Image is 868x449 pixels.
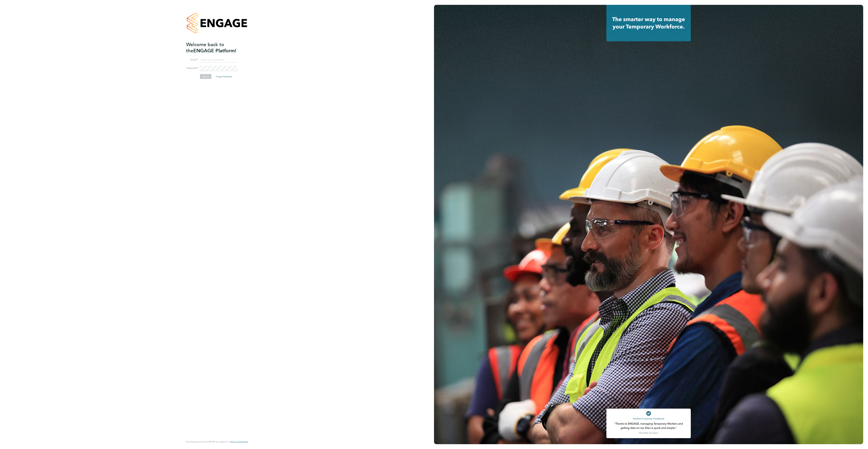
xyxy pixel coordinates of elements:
span: Welcome back to the [186,41,224,54]
button: Sign In [200,74,211,79]
a: Terms & Conditions [231,441,248,443]
label: Password [186,67,198,70]
button: Forgot Password [214,74,234,79]
h2: ENGAGE Platform! [186,41,245,54]
span: By accessing and using ENGAGE you agree to our [186,440,248,443]
label: Email [186,58,198,61]
input: Enter your work email... [200,57,237,63]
